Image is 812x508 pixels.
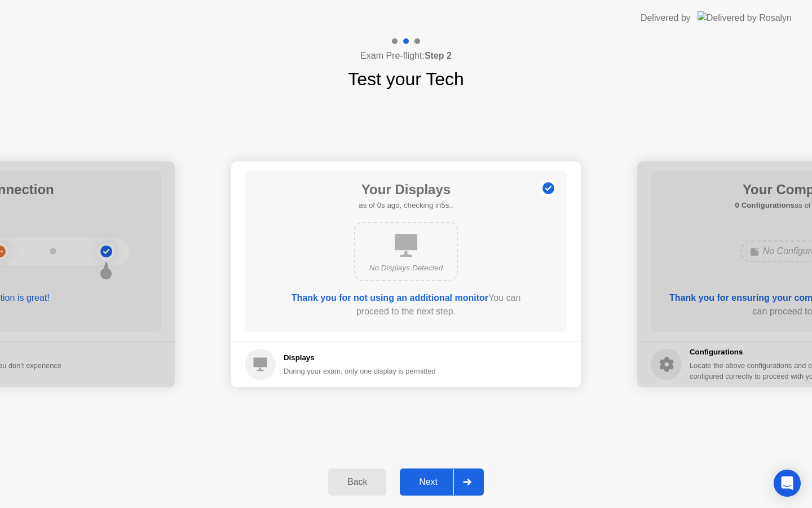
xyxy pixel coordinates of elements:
[425,51,452,60] b: Step 2
[348,65,464,93] h1: Test your Tech
[332,477,383,487] div: Back
[364,262,448,274] div: No Displays Detected
[277,291,535,318] div: You can proceed to the next step.
[698,11,792,24] img: Delivered by Rosalyn
[292,293,488,303] b: Thank you for not using an additional monitor
[359,179,453,200] h1: Your Displays
[774,470,801,497] div: Open Intercom Messenger
[284,366,436,376] div: During your exam, only one display is permitted
[403,477,453,487] div: Next
[641,11,691,25] div: Delivered by
[359,200,453,211] h5: as of 0s ago, checking in5s..
[400,468,484,496] button: Next
[284,352,436,364] h5: Displays
[328,468,386,496] button: Back
[360,49,452,63] h4: Exam Pre-flight:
